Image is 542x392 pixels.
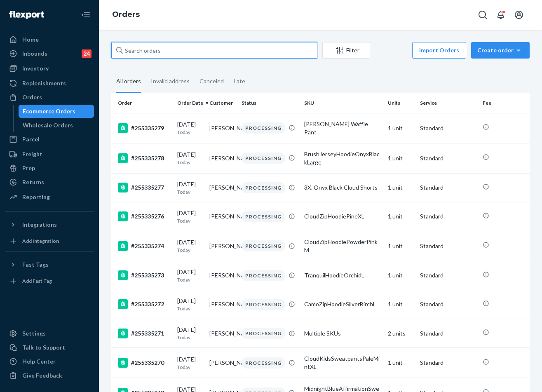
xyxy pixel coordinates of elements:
a: Settings [5,327,94,340]
div: Add Fast Tag [22,277,52,284]
a: Inbounds24 [5,47,94,60]
td: 1 unit [385,143,417,173]
div: PROCESSING [242,182,285,193]
input: Search orders [111,42,317,59]
p: Today [177,276,203,283]
button: Open Search Box [474,7,491,23]
a: Ecommerce Orders [19,105,94,118]
td: 1 unit [385,290,417,319]
p: Today [177,246,203,254]
div: #255335273 [118,270,171,280]
th: Status [238,93,301,113]
div: #255335278 [118,153,171,163]
p: Standard [420,212,476,221]
td: 1 unit [385,231,417,261]
ol: breadcrumbs [106,3,146,27]
div: Canceled [199,70,224,92]
td: 1 unit [385,173,417,202]
a: Returns [5,176,94,189]
div: Give Feedback [22,371,62,380]
div: [DATE] [177,268,203,283]
td: 1 unit [385,348,417,378]
button: Open account menu [511,7,527,23]
td: 1 unit [385,113,417,143]
a: Parcel [5,133,94,146]
a: Reporting [5,190,94,204]
td: [PERSON_NAME] [206,261,238,290]
button: Close Navigation [77,7,94,23]
div: Reporting [22,193,50,201]
td: 1 unit [385,202,417,231]
div: Late [234,70,245,92]
td: Multiple SKUs [301,319,385,348]
p: Today [177,159,203,166]
div: PROCESSING [242,299,285,310]
div: Replenishments [22,79,66,87]
div: Inventory [22,64,49,73]
a: Wholesale Orders [19,119,94,132]
button: Filter [322,42,370,59]
a: Add Integration [5,235,94,248]
div: CloudZipHoodiePowderPinkM [304,238,381,254]
div: [PERSON_NAME] Waffle Pant [304,120,381,136]
td: 1 unit [385,261,417,290]
div: Customer [209,99,235,106]
div: [DATE] [177,355,203,371]
div: Inbounds [22,49,47,58]
div: Orders [22,93,42,101]
a: Freight [5,148,94,161]
a: Orders [112,10,140,19]
p: Today [177,364,203,371]
div: [DATE] [177,297,203,312]
th: Order Date [174,93,206,113]
p: Standard [420,124,476,132]
button: Fast Tags [5,258,94,271]
div: PROCESSING [242,240,285,251]
div: #255335279 [118,123,171,133]
div: All orders [116,70,141,93]
div: #255335277 [118,183,171,192]
p: Standard [420,271,476,279]
p: Standard [420,359,476,367]
a: Replenishments [5,77,94,90]
div: 3X. Onyx Black Cloud Shorts [304,183,381,192]
div: CloudZipHoodiePineXL [304,212,381,221]
td: [PERSON_NAME] [206,290,238,319]
a: Home [5,33,94,46]
div: Integrations [22,221,57,229]
button: Integrations [5,218,94,231]
td: [PERSON_NAME] [206,143,238,173]
p: Today [177,129,203,136]
div: TranquilHoodieOrchidL [304,271,381,279]
th: Order [111,93,174,113]
th: Fee [479,93,530,113]
a: Orders [5,91,94,104]
p: Standard [420,300,476,308]
div: #255335276 [118,211,171,221]
p: Standard [420,329,476,338]
button: Import Orders [412,42,466,59]
p: Today [177,188,203,195]
a: Prep [5,162,94,175]
td: [PERSON_NAME] [206,202,238,231]
div: BrushJerseyHoodieOnyxBlackLarge [304,150,381,167]
img: Flexport logo [9,11,44,19]
th: Service [417,93,479,113]
p: Standard [420,242,476,250]
div: [DATE] [177,238,203,254]
div: #255335271 [118,329,171,338]
div: PROCESSING [242,270,285,281]
div: [DATE] [177,326,203,341]
th: Units [385,93,417,113]
a: Help Center [5,355,94,368]
div: Help Center [22,357,56,366]
td: 2 units [385,319,417,348]
td: [PERSON_NAME] [206,319,238,348]
div: Prep [22,164,35,172]
a: Talk to Support [5,341,94,354]
td: [PERSON_NAME] [206,348,238,378]
div: [DATE] [177,209,203,224]
div: Invalid address [151,70,190,92]
div: PROCESSING [242,153,285,164]
div: Add Integration [22,237,59,244]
